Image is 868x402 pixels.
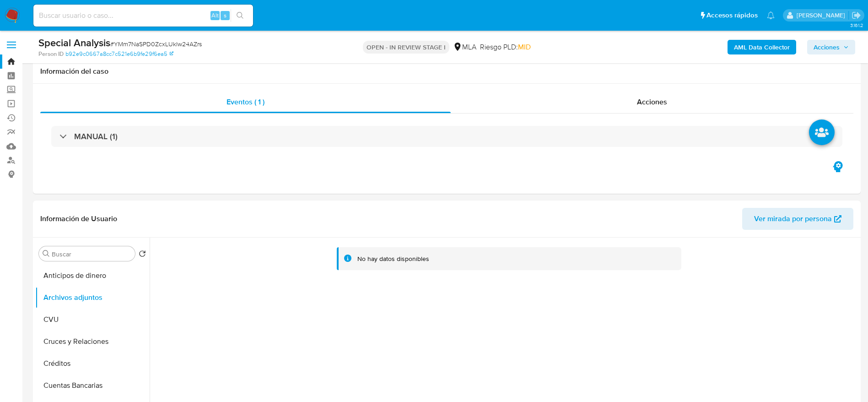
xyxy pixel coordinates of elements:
[637,97,667,107] span: Acciones
[231,9,249,22] button: search-icon
[33,10,253,22] input: Buscar usuario o caso...
[767,11,775,19] a: Notificaciones
[754,208,832,230] span: Ver mirada por persona
[35,265,150,287] button: Anticipos de dinero
[807,40,855,54] button: Acciones
[110,39,202,49] span: # YMm7NaSPD0ZcxLUklw24AZrs
[38,35,110,50] b: Special Analysis
[453,42,476,52] div: MLA
[814,40,840,54] span: Acciones
[65,50,173,58] a: b92e9c0667a8cc7c521e6b9fe29f6ea5
[211,11,219,20] span: Alt
[40,214,117,223] h1: Información de Usuario
[797,11,848,20] p: elaine.mcfarlane@mercadolibre.com
[742,208,853,230] button: Ver mirada por persona
[363,41,449,54] p: OPEN - IN REVIEW STAGE I
[518,42,531,52] span: MID
[224,11,226,20] span: s
[226,97,264,107] span: Eventos ( 1 )
[74,131,118,141] h3: MANUAL (1)
[728,40,796,54] button: AML Data Collector
[35,309,150,331] button: CVU
[35,287,150,309] button: Archivos adjuntos
[43,250,50,257] button: Buscar
[357,255,429,263] div: No hay datos disponibles
[35,353,150,375] button: Créditos
[52,250,131,258] input: Buscar
[51,126,842,147] div: MANUAL (1)
[38,50,64,58] b: Person ID
[35,375,150,397] button: Cuentas Bancarias
[852,11,861,20] a: Salir
[734,40,790,54] b: AML Data Collector
[706,11,758,20] span: Accesos rápidos
[139,250,146,260] button: Volver al orden por defecto
[480,42,531,52] span: Riesgo PLD:
[40,67,853,76] h1: Información del caso
[35,331,150,353] button: Cruces y Relaciones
